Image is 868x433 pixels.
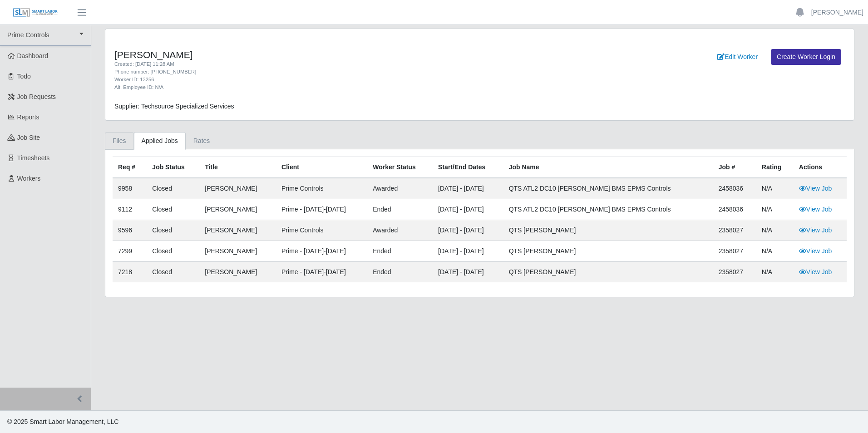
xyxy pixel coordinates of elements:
[367,220,433,241] td: awarded
[276,178,367,199] td: Prime Controls
[199,157,276,178] th: Title
[756,220,794,241] td: N/A
[134,132,186,150] a: Applied Jobs
[114,68,535,76] div: Phone number: [PHONE_NUMBER]
[113,199,147,220] td: 9112
[276,220,367,241] td: Prime Controls
[199,241,276,262] td: [PERSON_NAME]
[17,52,49,59] span: Dashboard
[799,206,832,213] a: View Job
[799,247,832,255] a: View Job
[713,241,756,262] td: 2358027
[433,220,503,241] td: [DATE] - [DATE]
[17,93,56,100] span: Job Requests
[503,178,713,199] td: QTS ATL2 DC10 [PERSON_NAME] BMS EPMS Controls
[13,8,58,18] img: SLM Logo
[713,220,756,241] td: 2358027
[113,241,147,262] td: 7299
[433,199,503,220] td: [DATE] - [DATE]
[799,268,832,276] a: View Job
[713,157,756,178] th: Job #
[367,199,433,220] td: ended
[713,262,756,283] td: 2358027
[713,199,756,220] td: 2458036
[711,49,764,65] a: Edit Worker
[113,262,147,283] td: 7218
[503,241,713,262] td: QTS [PERSON_NAME]
[367,157,433,178] th: Worker Status
[147,199,199,220] td: Closed
[199,178,276,199] td: [PERSON_NAME]
[17,134,40,141] span: job site
[17,175,41,182] span: Workers
[276,157,367,178] th: Client
[811,8,863,17] a: [PERSON_NAME]
[756,262,794,283] td: N/A
[114,49,535,60] h4: [PERSON_NAME]
[114,84,535,91] div: Alt. Employee ID: N/A
[114,103,234,110] span: Supplier: Techsource Specialized Services
[367,262,433,283] td: ended
[186,132,218,150] a: Rates
[147,157,199,178] th: Job Status
[503,262,713,283] td: QTS [PERSON_NAME]
[199,262,276,283] td: [PERSON_NAME]
[17,73,31,80] span: Todo
[756,157,794,178] th: Rating
[276,262,367,283] td: Prime - [DATE]-[DATE]
[147,262,199,283] td: Closed
[113,157,147,178] th: Req #
[433,241,503,262] td: [DATE] - [DATE]
[713,178,756,199] td: 2458036
[503,157,713,178] th: Job Name
[199,220,276,241] td: [PERSON_NAME]
[756,178,794,199] td: N/A
[113,220,147,241] td: 9596
[147,241,199,262] td: Closed
[276,199,367,220] td: Prime - [DATE]-[DATE]
[17,113,39,121] span: Reports
[799,226,832,234] a: View Job
[105,132,134,150] a: Files
[503,220,713,241] td: QTS [PERSON_NAME]
[756,199,794,220] td: N/A
[367,241,433,262] td: ended
[114,76,535,84] div: Worker ID: 13256
[17,154,50,162] span: Timesheets
[367,178,433,199] td: awarded
[756,241,794,262] td: N/A
[199,199,276,220] td: [PERSON_NAME]
[771,49,841,65] a: Create Worker Login
[433,178,503,199] td: [DATE] - [DATE]
[433,262,503,283] td: [DATE] - [DATE]
[7,418,118,425] span: © 2025 Smart Labor Management, LLC
[147,178,199,199] td: Closed
[276,241,367,262] td: Prime - [DATE]-[DATE]
[794,157,847,178] th: Actions
[503,199,713,220] td: QTS ATL2 DC10 [PERSON_NAME] BMS EPMS Controls
[113,178,147,199] td: 9958
[433,157,503,178] th: Start/End Dates
[147,220,199,241] td: Closed
[799,185,832,192] a: View Job
[114,60,535,68] div: Created: [DATE] 11:28 AM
